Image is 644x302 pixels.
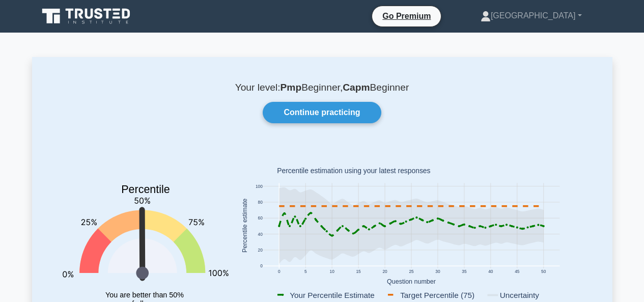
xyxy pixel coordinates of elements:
[255,184,262,189] text: 100
[241,199,248,253] text: Percentile estimate
[304,269,306,274] text: 5
[121,183,170,196] text: Percentile
[387,278,436,285] text: Question number
[488,269,493,274] text: 40
[329,269,334,274] text: 10
[258,216,263,221] text: 60
[376,10,437,22] a: Go Premium
[105,291,184,299] tspan: You are better than 50%
[409,269,414,274] text: 25
[277,167,430,175] text: Percentile estimation using your latest responses
[258,200,263,205] text: 80
[281,82,302,93] b: Pmp
[541,269,546,274] text: 50
[258,232,263,237] text: 40
[456,6,606,26] a: [GEOGRAPHIC_DATA]
[258,248,263,253] text: 20
[343,82,370,93] b: Capm
[263,102,381,123] a: Continue practicing
[260,264,263,269] text: 0
[435,269,440,274] text: 30
[277,269,280,274] text: 0
[57,81,588,94] p: Your level: Beginner, Beginner
[515,269,520,274] text: 45
[356,269,361,274] text: 15
[382,269,387,274] text: 20
[462,269,467,274] text: 35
